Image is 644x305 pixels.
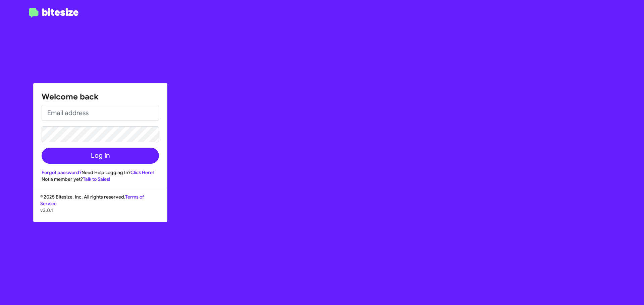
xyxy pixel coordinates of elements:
input: Email address [42,105,159,121]
a: Click Here! [130,169,154,175]
div: Need Help Logging In? [42,169,159,176]
div: Not a member yet? [42,176,159,182]
p: v3.0.1 [40,207,160,214]
a: Talk to Sales! [83,176,110,182]
button: Log In [42,148,159,164]
h1: Welcome back [42,91,159,102]
div: © 2025 Bitesize, Inc. All rights reserved. [34,194,167,222]
a: Forgot password? [42,169,82,175]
